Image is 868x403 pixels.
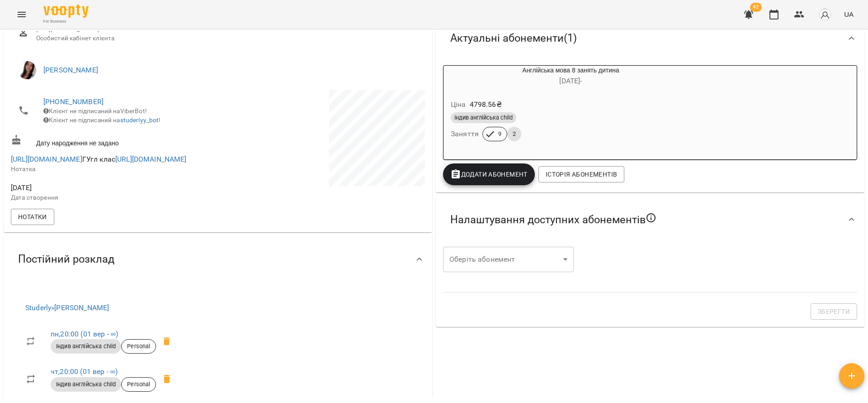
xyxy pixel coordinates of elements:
[11,155,82,163] a: [URL][DOMAIN_NAME]
[493,130,507,138] span: 9
[443,247,574,272] div: ​
[844,10,854,19] span: UA
[11,165,216,174] p: Нотатка
[43,97,104,106] a: [PHONE_NUMBER]
[436,15,864,62] div: Актуальні абонементи(1)
[451,98,466,111] h6: Ціна
[11,4,33,25] button: Menu
[122,380,156,389] span: Personal
[115,155,187,163] a: [URL][DOMAIN_NAME]
[11,155,187,163] span: ГУгл клас
[443,163,535,185] button: Додати Абонемент
[470,99,502,110] p: 4798.56 ₴
[51,367,118,376] a: чт,20:00 (01 вер - ∞)
[436,196,864,243] div: Налаштування доступних абонементів
[43,116,161,124] span: Клієнт не підписаний на !
[11,182,216,193] span: [DATE]
[9,133,218,149] div: Дату народження не задано
[120,116,159,124] a: studerlyy_bot
[750,3,762,12] span: 42
[51,380,121,389] span: Індив англійська child
[156,331,178,352] span: Видалити приватний урок Рараговська Антоніна Леонівна пн 20:00 клієнта Джеральдіна Хімчак, 6 клас
[450,169,528,180] span: Додати Абонемент
[43,66,98,74] a: [PERSON_NAME]
[538,166,624,182] button: Історія абонементів
[18,61,36,79] img: Рараговська Антоніна Леонівна
[36,34,418,43] span: Особистий кабінет клієнта
[51,330,118,338] a: пн,20:00 (01 вер - ∞)
[546,169,617,180] span: Історія абонементів
[451,114,516,122] span: Індив англійська child
[4,236,432,283] div: Постійний розклад
[450,212,656,227] span: Налаштування доступних абонементів
[11,209,54,225] button: Нотатки
[507,130,521,138] span: 2
[18,252,114,266] span: Постійний розклад
[43,107,147,115] span: Клієнт не підписаний на ViberBot!
[18,211,47,222] span: Нотатки
[819,8,831,21] img: avatar_s.png
[840,6,857,23] button: UA
[451,128,479,140] h6: Заняття
[43,19,89,24] span: For Business
[43,5,89,18] img: Voopty Logo
[646,212,656,223] svg: Якщо не обрано жодного, клієнт зможе побачити всі публічні абонементи
[443,66,698,87] div: Англійська мова 8 занять дитина
[450,31,577,45] span: Актуальні абонементи ( 1 )
[25,303,109,312] a: Studerly»[PERSON_NAME]
[156,368,178,390] span: Видалити приватний урок Рараговська Антоніна Леонівна чт 20:00 клієнта Джеральдіна Хімчак, 6 клас
[559,77,582,85] span: [DATE] -
[122,342,156,350] span: Personal
[443,66,698,152] button: Англійська мова 8 занять дитина[DATE]- Ціна4798.56₴Індив англійська childЗаняття92
[51,342,121,350] span: Індив англійська child
[11,193,216,202] p: Дата створення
